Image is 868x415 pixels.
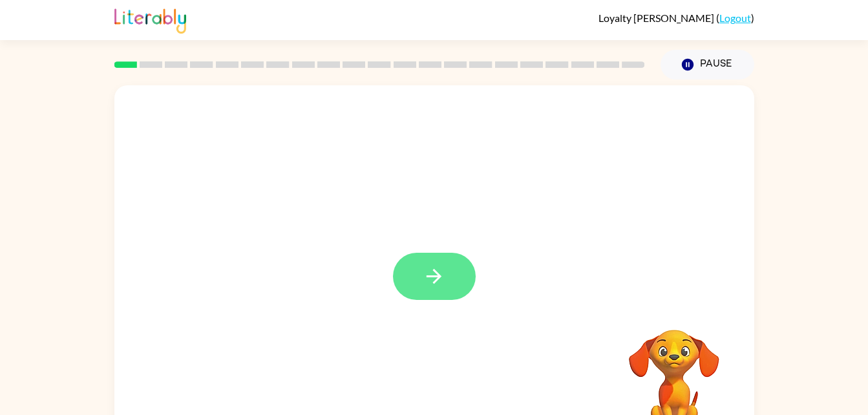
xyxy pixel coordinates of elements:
[598,12,716,24] span: Loyalty [PERSON_NAME]
[598,12,754,24] div: ( )
[661,50,754,80] button: Pause
[719,12,751,24] a: Logout
[114,5,186,34] img: Literably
